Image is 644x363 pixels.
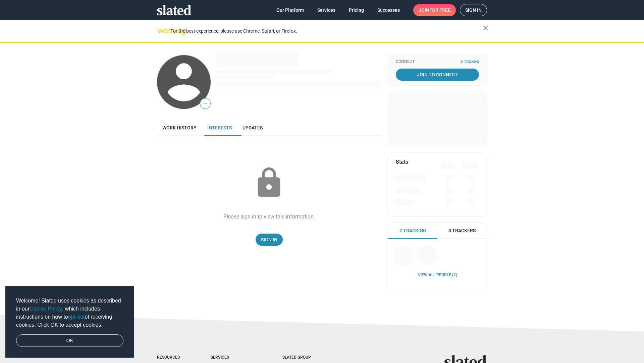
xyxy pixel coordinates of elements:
span: Pricing [349,4,364,16]
div: Connect [396,59,479,65]
a: Pricing [343,4,369,16]
a: Successes [372,4,405,16]
span: Sign In [261,234,277,246]
span: Welcome! Slated uses cookies as described in our , which includes instructions on how to of recei... [16,297,123,329]
a: Cookie Policy [30,306,62,312]
a: View all People (2) [418,273,457,278]
span: 2 Tracking [399,228,426,234]
a: opt-out [68,314,85,320]
span: Join To Connect [397,69,478,81]
a: dismiss cookie message [16,334,123,347]
mat-icon: close [482,24,490,32]
div: Slated Group [282,355,328,360]
a: Our Platform [271,4,309,16]
a: Joinfor free [413,4,456,16]
div: Please sign in to view this information. [223,213,315,220]
mat-icon: lock [252,166,286,200]
mat-icon: warning [158,27,166,35]
span: 3 Trackers [461,59,479,65]
mat-card-title: Stats [396,158,408,165]
a: Work history [157,120,202,136]
a: Services [312,4,341,16]
div: cookieconsent [5,286,134,358]
span: — [200,99,210,108]
span: Updates [243,125,263,130]
span: 3 Trackers [448,228,476,234]
span: Join [419,4,450,16]
span: Successes [377,4,400,16]
a: Sign in [460,4,487,16]
a: Updates [237,120,268,136]
a: Sign In [256,234,283,246]
a: Join To Connect [396,69,479,81]
span: Sign in [465,4,482,16]
div: Resources [157,355,184,360]
div: Services [211,355,256,360]
span: Interests [207,125,232,130]
span: Our Platform [276,4,304,16]
span: Services [317,4,335,16]
a: Interests [202,120,237,136]
div: For the best experience, please use Chrome, Safari, or Firefox. [170,27,483,36]
span: Work history [162,125,197,130]
span: for free [429,4,450,16]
